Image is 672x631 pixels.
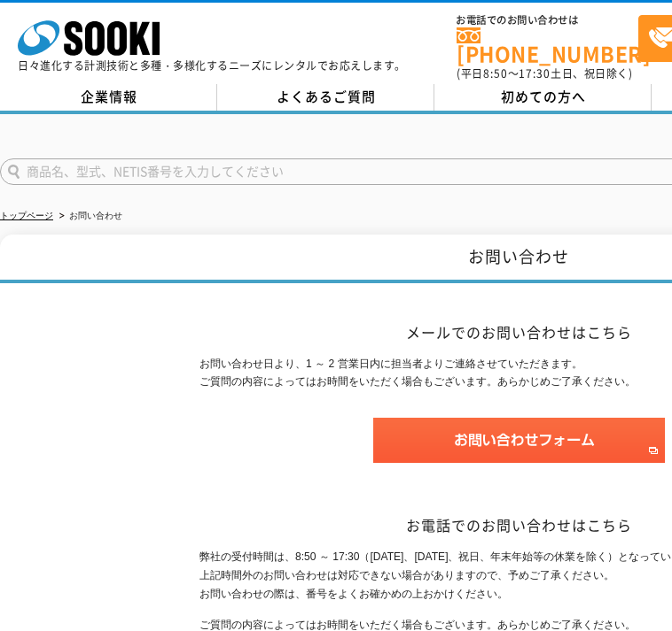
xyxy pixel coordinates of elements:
span: 初めての方へ [501,87,586,106]
span: 17:30 [519,65,551,81]
span: お電話でのお問い合わせは [457,15,638,26]
span: (平日 ～ 土日、祝日除く) [457,65,632,81]
a: [PHONE_NUMBER] [457,27,638,64]
img: お問い合わせフォーム [373,418,665,463]
a: よくあるご質問 [217,84,434,111]
span: 8:50 [483,65,508,81]
a: 初めての方へ [434,84,652,111]
a: お問い合わせフォーム [373,447,665,459]
p: 日々進化する計測技術と多種・多様化するニーズにレンタルでお応えします。 [18,60,406,71]
li: お問い合わせ [56,207,122,226]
